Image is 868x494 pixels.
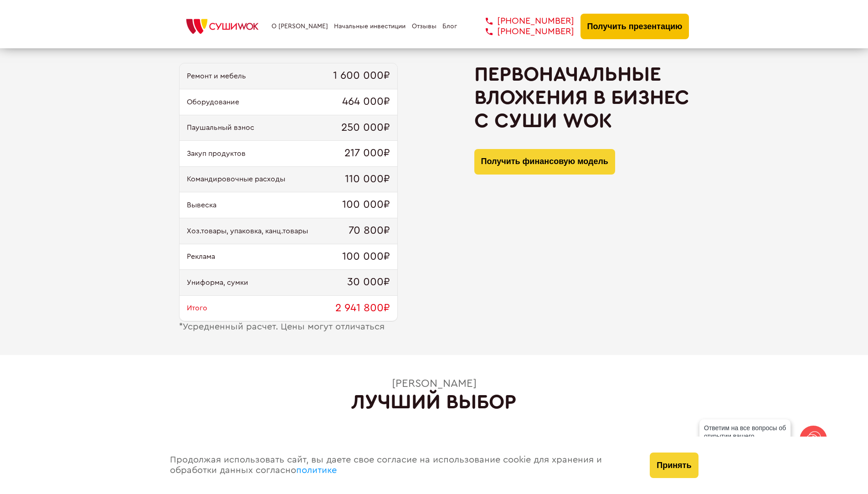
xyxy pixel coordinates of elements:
[341,122,390,134] span: 250 000₽
[333,70,390,82] span: 1 600 000₽
[442,23,457,30] a: Блог
[342,251,390,263] span: 100 000₽
[347,276,390,289] span: 30 000₽
[335,302,390,315] span: 2 941 800₽
[187,252,215,261] span: Реклама
[342,96,390,108] span: 464 000₽
[187,149,246,158] span: Закуп продуктов
[474,149,615,175] button: Получить финансовую модель
[179,16,266,36] img: СУШИWOK
[187,175,285,183] span: Командировочные расходы
[187,123,254,132] span: Паушальный взнос
[187,227,308,235] span: Хоз.товары, упаковка, канц.товары
[187,98,239,106] span: Оборудование
[349,225,390,237] span: 70 800₽
[699,419,791,453] div: Ответим на все вопросы об открытии вашего [PERSON_NAME]!
[334,23,406,30] a: Начальные инвестиции
[650,453,698,478] button: Принять
[472,16,574,26] a: [PHONE_NUMBER]
[179,322,398,332] div: Усредненный расчет. Цены могут отличаться
[342,199,390,211] span: 100 000₽
[472,26,574,37] a: [PHONE_NUMBER]
[272,23,328,30] a: О [PERSON_NAME]
[187,304,207,312] span: Итого
[161,437,641,494] div: Продолжая использовать сайт, вы даете свое согласие на использование cookie для хранения и обрабо...
[345,173,390,186] span: 110 000₽
[296,466,337,475] a: политике
[412,23,437,30] a: Отзывы
[187,72,246,80] span: Ремонт и мебель
[344,147,390,160] span: 217 000₽
[580,14,689,39] button: Получить презентацию
[187,201,216,209] span: Вывеска
[187,278,248,287] span: Униформа, сумки
[474,63,689,132] h2: Первоначальные вложения в бизнес с Суши Wok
